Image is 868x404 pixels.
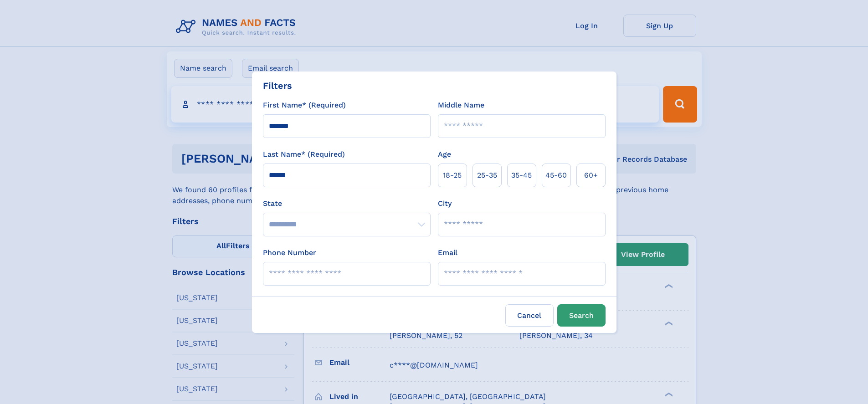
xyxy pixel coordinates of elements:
[263,198,431,209] label: State
[505,304,554,327] label: Cancel
[584,170,598,181] span: 60+
[263,247,316,258] label: Phone Number
[438,247,457,258] label: Email
[557,304,606,327] button: Search
[263,149,345,160] label: Last Name* (Required)
[263,79,292,92] div: Filters
[477,170,497,181] span: 25‑35
[438,149,451,160] label: Age
[438,100,484,111] label: Middle Name
[438,198,452,209] label: City
[511,170,532,181] span: 35‑45
[263,100,346,111] label: First Name* (Required)
[443,170,462,181] span: 18‑25
[545,170,567,181] span: 45‑60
